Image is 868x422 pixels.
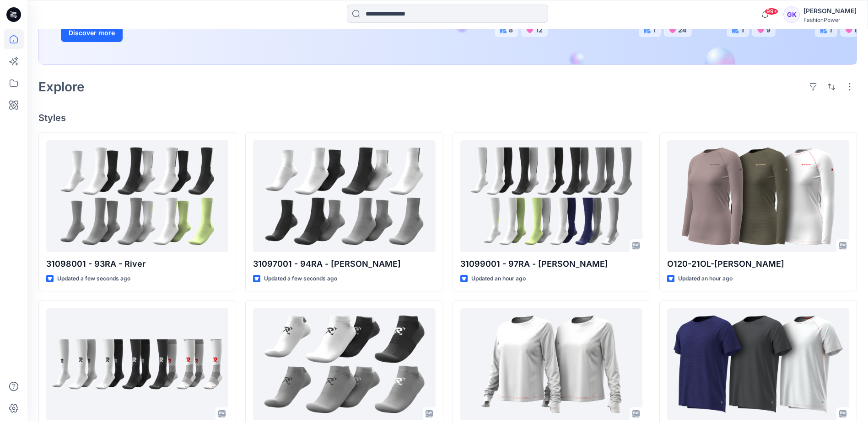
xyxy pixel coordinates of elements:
[460,140,642,252] a: 31099001 - 97RA - Rhett
[46,258,228,270] p: 31098001 - 93RA - River
[678,274,733,284] p: Updated an hour ago
[460,258,642,270] p: 31099001 - 97RA - [PERSON_NAME]
[38,112,857,123] h4: Styles
[460,308,642,420] a: 31058000 - 21RL - Ravita
[38,79,85,94] h2: Explore
[803,5,857,16] div: [PERSON_NAME]
[471,274,526,284] p: Updated an hour ago
[253,308,435,420] a: 31096001 - 92RA - Ren
[46,308,228,420] a: Teamwear Sock
[264,274,337,284] p: Updated a few seconds ago
[667,140,849,252] a: O120-21OL-Kendall
[667,258,849,270] p: O120-21OL-[PERSON_NAME]
[803,16,857,23] div: FashionPower
[61,24,123,42] button: Discover more
[253,140,435,252] a: 31097001 - 94RA - Ray
[61,24,267,42] a: Discover more
[667,308,849,420] a: 31075000-20RM-Ron
[46,140,228,252] a: 31098001 - 93RA - River
[253,258,435,270] p: 31097001 - 94RA - [PERSON_NAME]
[57,274,130,284] p: Updated a few seconds ago
[783,6,800,23] div: GK
[765,8,778,15] span: 99+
